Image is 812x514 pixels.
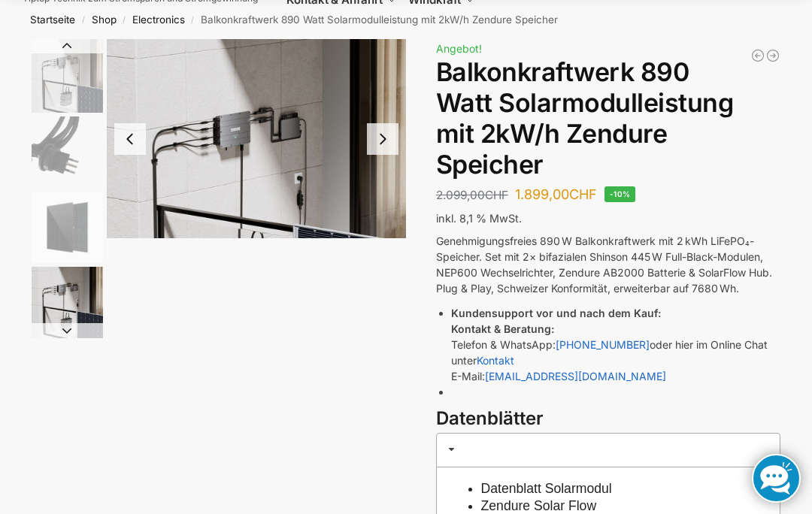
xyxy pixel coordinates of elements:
[367,123,398,155] button: Next slide
[75,14,91,26] span: /
[481,498,597,513] a: Zendure Solar Flow
[604,186,636,202] span: -10%
[515,186,597,202] bdi: 1.899,00
[28,39,103,114] li: 1 / 5
[556,338,650,351] a: [PHONE_NUMBER]
[485,370,666,382] a: [EMAIL_ADDRESS][DOMAIN_NAME]
[765,48,780,63] a: Balkonkraftwerk 890 Watt Solarmodulleistung mit 1kW/h Zendure Speicher
[451,305,780,384] li: Telefon & WhatsApp: oder hier im Online Chat unter E-Mail:
[451,322,554,335] strong: Kontakt & Beratung:
[30,14,75,26] a: Startseite
[32,39,103,113] img: Zendure-solar-flow-Batteriespeicher für Balkonkraftwerke
[451,307,661,319] strong: Kundensupport vor und nach dem Kauf:
[436,212,522,225] span: inkl. 8,1 % MwSt.
[32,323,103,338] button: Next slide
[436,188,508,202] bdi: 2.099,00
[117,14,132,26] span: /
[436,406,780,432] h3: Datenblätter
[485,188,508,202] span: CHF
[750,48,765,63] a: 890/600 Watt Solarkraftwerk + 2,7 KW Batteriespeicher Genehmigungsfrei
[185,14,201,26] span: /
[32,192,103,263] img: Maysun
[132,14,185,26] a: Electronics
[107,39,406,338] li: 4 / 5
[436,42,482,55] span: Angebot!
[28,114,103,189] li: 2 / 5
[481,481,612,496] a: Datenblatt Solarmodul
[107,39,406,338] img: Zendure-solar-flow-Batteriespeicher für Balkonkraftwerke
[436,57,780,180] h1: Balkonkraftwerk 890 Watt Solarmodulleistung mit 2kW/h Zendure Speicher
[28,265,103,340] li: 4 / 5
[436,233,780,296] p: Genehmigungsfreies 890 W Balkonkraftwerk mit 2 kWh LiFePO₄-Speicher. Set mit 2× bifazialen Shinso...
[477,354,514,367] a: Kontakt
[32,267,103,338] img: Zendure-solar-flow-Batteriespeicher für Balkonkraftwerke
[406,39,705,338] img: nep-microwechselrichter-600w
[406,39,705,338] li: 5 / 5
[28,189,103,265] li: 3 / 5
[32,116,103,188] img: Anschlusskabel-3meter_schweizer-stecker
[32,38,103,53] button: Previous slide
[569,186,597,202] span: CHF
[92,14,117,26] a: Shop
[114,123,146,155] button: Previous slide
